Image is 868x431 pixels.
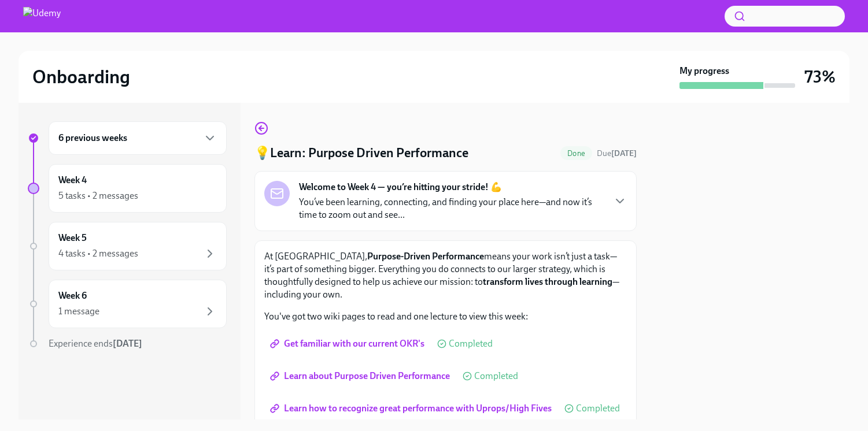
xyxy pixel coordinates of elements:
[272,403,552,414] span: Learn how to recognize great performance with Uprops/High Fives
[28,280,227,328] a: Week 61 message
[597,148,637,159] span: September 6th, 2025 10:00
[264,310,627,323] p: You've got two wiki pages to read and one lecture to view this week:
[474,371,518,381] span: Completed
[576,404,620,413] span: Completed
[804,66,836,87] h3: 73%
[264,332,433,355] a: Get familiar with our current OKR's
[23,7,61,25] img: Udemy
[58,174,87,187] h6: Week 4
[58,190,138,202] div: 5 tasks • 2 messages
[264,250,627,301] p: At [GEOGRAPHIC_DATA], means your work isn’t just a task—it’s part of something bigger. Everything...
[483,276,612,287] strong: transform lives through learning
[611,148,637,158] strong: [DATE]
[264,365,458,388] a: Learn about Purpose Driven Performance
[58,305,99,318] div: 1 message
[272,338,424,350] span: Get familiar with our current OKR's
[449,339,493,348] span: Completed
[58,247,138,260] div: 4 tasks • 2 messages
[367,251,484,262] strong: Purpose-Driven Performance
[58,232,87,244] h6: Week 5
[28,164,227,213] a: Week 45 tasks • 2 messages
[28,222,227,270] a: Week 54 tasks • 2 messages
[58,132,127,144] h6: 6 previous weeks
[58,289,87,302] h6: Week 6
[49,121,227,155] div: 6 previous weeks
[560,149,592,158] span: Done
[113,338,142,349] strong: [DATE]
[254,144,468,162] h4: 💡Learn: Purpose Driven Performance
[299,196,604,221] p: You’ve been learning, connecting, and finding your place here—and now it’s time to zoom out and s...
[597,148,637,158] span: Due
[49,338,142,349] span: Experience ends
[272,370,450,382] span: Learn about Purpose Driven Performance
[299,181,502,194] strong: Welcome to Week 4 — you’re hitting your stride! 💪
[264,397,560,420] a: Learn how to recognize great performance with Uprops/High Fives
[32,65,130,88] h2: Onboarding
[679,65,729,77] strong: My progress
